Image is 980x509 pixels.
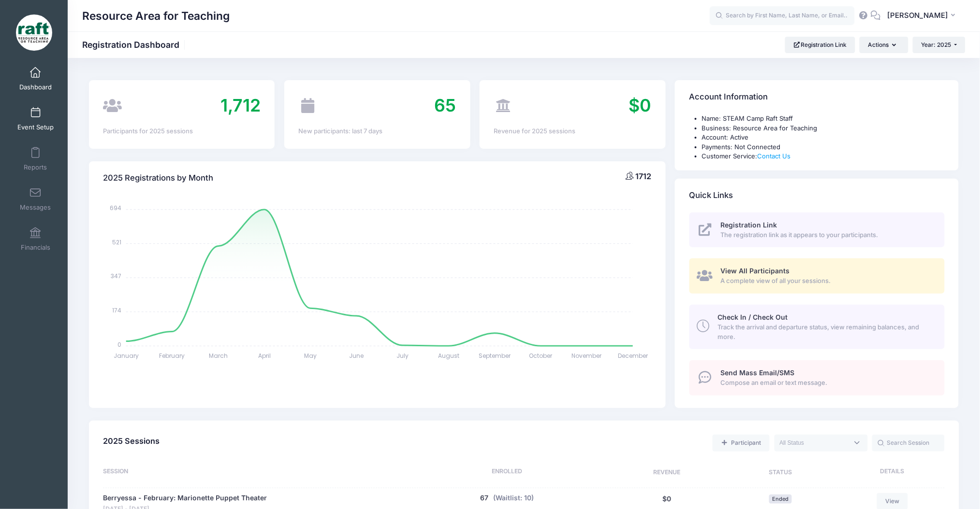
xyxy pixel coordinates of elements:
[913,37,965,53] button: Year: 2025
[479,352,511,360] tspan: September
[689,182,733,209] h4: Quick Links
[702,152,945,161] li: Customer Service:
[434,95,456,116] span: 65
[103,164,213,192] h4: 2025 Registrations by Month
[887,10,948,21] span: [PERSON_NAME]
[689,212,945,248] a: Registration Link The registration link as it appears to your participants.
[396,352,409,360] tspan: July
[529,352,553,360] tspan: October
[721,378,934,388] span: Compose an email or text message.
[82,40,188,50] h1: Registration Dashboard
[872,435,945,451] input: Search Session
[860,37,908,53] button: Actions
[758,152,791,160] a: Contact Us
[13,142,59,176] a: Reports
[20,203,51,212] span: Messages
[618,352,648,360] tspan: December
[110,204,121,212] tspan: 694
[103,467,406,479] div: Session
[572,352,602,360] tspan: November
[19,83,52,91] span: Dashboard
[721,368,795,377] span: Send Mass Email/SMS
[114,352,139,360] tspan: January
[702,133,945,142] li: Account: Active
[82,5,230,27] h1: Resource Area for Teaching
[209,352,228,360] tspan: March
[13,222,59,256] a: Financials
[304,352,317,360] tspan: May
[406,467,608,479] div: Enrolled
[608,467,726,479] div: Revenue
[769,495,792,504] span: Ended
[494,127,651,136] div: Revenue for 2025 sessions
[103,436,160,446] span: 2025 Sessions
[881,5,965,27] button: [PERSON_NAME]
[111,272,121,280] tspan: 347
[13,102,59,136] a: Event Setup
[24,163,47,171] span: Reports
[689,305,945,349] a: Check In / Check Out Track the arrival and departure status, view remaining balances, and more.
[689,360,945,396] a: Send Mass Email/SMS Compose an email or text message.
[721,276,934,286] span: A complete view of all your sessions.
[689,84,768,111] h4: Account Information
[717,323,934,341] span: Track the arrival and departure status, view remaining balances, and more.
[103,493,267,503] a: Berryessa - February: Marionette Puppet Theater
[780,438,848,447] textarea: Search
[349,352,364,360] tspan: June
[636,171,652,181] span: 1712
[103,127,261,136] div: Participants for 2025 sessions
[17,123,54,131] span: Event Setup
[480,493,488,503] button: 67
[117,340,121,349] tspan: 0
[689,258,945,294] a: View All Participants A complete view of all your sessions.
[438,352,459,360] tspan: August
[717,313,788,321] span: Check In / Check Out
[702,142,945,152] li: Payments: Not Connected
[721,230,934,240] span: The registration link as it appears to your participants.
[721,267,790,275] span: View All Participants
[710,6,855,26] input: Search by First Name, Last Name, or Email...
[258,352,270,360] tspan: April
[16,14,52,51] img: Resource Area for Teaching
[13,182,59,216] a: Messages
[726,467,835,479] div: Status
[721,221,777,229] span: Registration Link
[159,352,185,360] tspan: February
[112,238,121,246] tspan: 521
[785,37,855,53] a: Registration Link
[220,95,261,116] span: 1,712
[13,62,59,96] a: Dashboard
[298,127,456,136] div: New participants: last 7 days
[112,306,121,314] tspan: 174
[702,124,945,133] li: Business: Resource Area for Teaching
[21,243,50,252] span: Financials
[702,114,945,124] li: Name: STEAM Camp Raft Staff
[493,493,534,503] button: (Waitlist: 10)
[713,435,770,451] a: Add a new manual registration
[921,41,951,48] span: Year: 2025
[835,467,945,479] div: Details
[629,95,652,116] span: $0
